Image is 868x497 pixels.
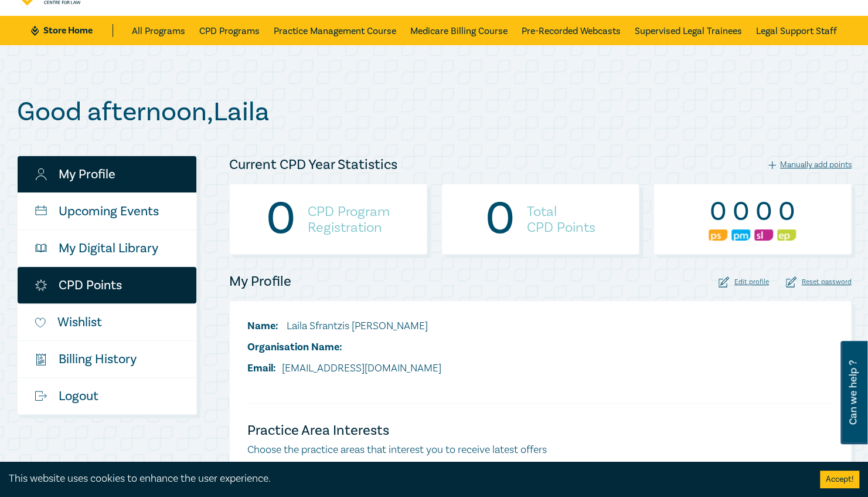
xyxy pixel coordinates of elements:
[229,155,397,174] h4: Current CPD Year Statistics
[731,197,750,227] div: 0
[777,197,796,227] div: 0
[18,193,196,229] a: Upcoming Events
[756,16,837,45] a: Legal Support Staff
[485,204,515,235] div: 0
[786,276,852,288] div: Reset password
[308,204,390,235] h4: CPD Program Registration
[17,97,852,127] h1: Good afternoon , Laila
[9,471,802,486] div: This website uses cookies to enhance the user experience.
[18,267,196,303] a: CPD Points
[247,421,833,440] h4: Practice Area Interests
[18,304,196,340] a: Wishlist
[229,272,291,291] h4: My Profile
[635,16,742,45] a: Supervised Legal Trainees
[410,16,508,45] a: Medicare Billing Course
[709,197,727,227] div: 0
[199,16,260,45] a: CPD Programs
[247,340,342,354] span: Organisation Name:
[18,341,196,377] a: $Billing History
[719,276,769,288] div: Edit profile
[522,16,621,45] a: Pre-Recorded Webcasts
[274,16,396,45] a: Practice Management Course
[768,160,852,170] div: Manually add points
[247,361,441,376] li: [EMAIL_ADDRESS][DOMAIN_NAME]
[247,319,441,334] li: Laila Sfrantzis [PERSON_NAME]
[731,229,750,241] img: Practice Management & Business Skills
[266,204,296,235] div: 0
[847,348,859,437] span: Can we help ?
[31,24,113,37] a: Store Home
[754,197,773,227] div: 0
[18,378,196,414] a: Logout
[754,229,773,241] img: Substantive Law
[820,471,859,488] button: Accept cookies
[709,229,727,241] img: Professional Skills
[777,229,796,241] img: Ethics & Professional Responsibility
[247,361,276,375] span: Email:
[18,156,196,192] a: My Profile
[527,204,595,235] h4: Total CPD Points
[38,356,40,361] tspan: $
[18,230,196,266] a: My Digital Library
[247,442,833,458] p: Choose the practice areas that interest you to receive latest offers
[132,16,185,45] a: All Programs
[247,319,278,333] span: Name:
